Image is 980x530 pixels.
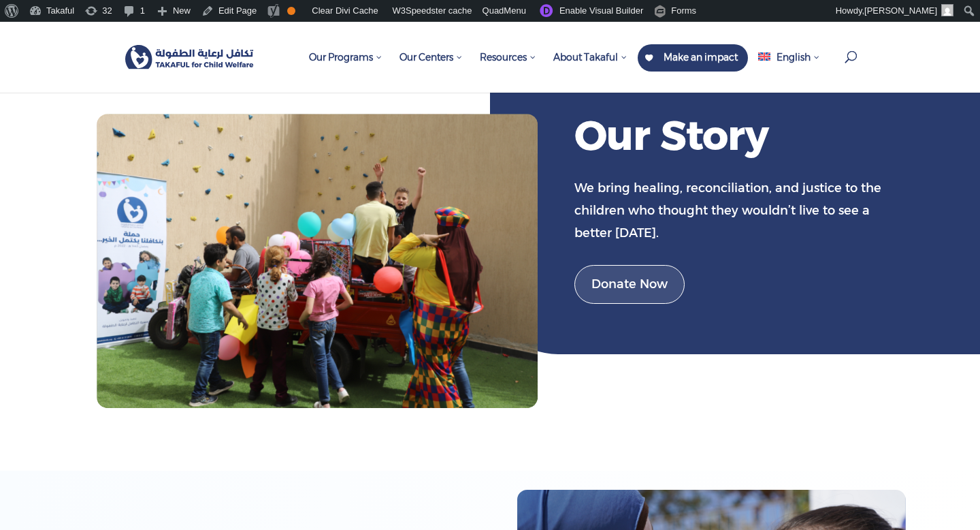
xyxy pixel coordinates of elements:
[574,113,896,165] h1: Our Story
[473,44,543,93] a: Resources
[125,45,254,69] img: Takaful
[664,51,738,63] span: Make an impact
[574,177,896,245] div: We bring healing, reconciliation, and justice to the children who thought they wouldn’t live to s...
[546,44,634,93] a: About Takaful
[864,5,937,16] span: [PERSON_NAME]
[393,44,470,93] a: Our Centers
[309,51,382,63] span: Our Programs
[751,44,827,93] a: English
[97,114,538,408] img: story of takaful
[399,51,463,63] span: Our Centers
[302,44,389,93] a: Our Programs
[287,7,295,15] div: OK
[777,51,811,63] span: English
[553,51,627,63] span: About Takaful
[574,265,685,304] a: Donate Now
[480,51,536,63] span: Resources
[638,44,748,72] a: Make an impact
